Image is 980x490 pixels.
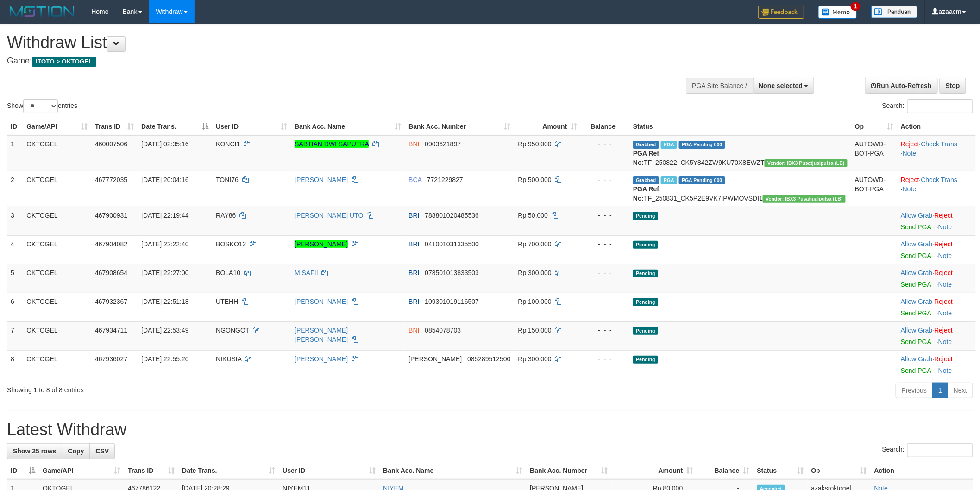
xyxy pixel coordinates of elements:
span: [DATE] 22:22:40 [141,240,188,248]
span: Grabbed [633,176,659,184]
span: Vendor URL: https://dashboard.q2checkout.com/secure [763,195,846,203]
a: Send PGA [901,281,931,288]
a: Note [903,150,917,157]
h4: Game: [7,57,644,66]
span: Rp 100.000 [518,298,552,305]
span: Marked by azaksroktogel [661,141,677,149]
img: Button%20Memo.svg [818,6,857,19]
th: Action [897,118,976,135]
span: · [901,298,934,305]
span: 467908654 [95,269,127,276]
span: NIKUSIA [216,355,241,363]
input: Search: [907,443,973,457]
td: OKTOGEL [23,235,91,264]
span: Marked by azaksroktogel [661,176,677,184]
th: Op: activate to sort column ascending [851,118,897,135]
span: PGA Pending [679,176,725,184]
span: Copy 085289512500 to clipboard [467,355,510,363]
a: Note [938,367,952,374]
span: BNI [408,327,419,334]
button: None selected [753,78,815,94]
td: · [897,321,976,350]
a: [PERSON_NAME] [295,240,348,248]
span: · [901,355,934,363]
span: [DATE] 22:51:18 [141,298,188,305]
a: Send PGA [901,309,931,317]
span: 467900931 [95,212,127,219]
span: PGA Pending [679,141,725,149]
span: Pending [633,327,658,335]
th: Bank Acc. Number: activate to sort column ascending [405,118,514,135]
b: PGA Ref. No: [633,185,661,202]
td: OKTOGEL [23,293,91,321]
span: UTEHH [216,298,238,305]
a: Run Auto-Refresh [865,78,938,94]
td: OKTOGEL [23,321,91,350]
span: Grabbed [633,141,659,149]
div: PGA Site Balance / [686,78,753,94]
span: BRI [408,212,419,219]
span: 460007506 [95,140,127,148]
span: Pending [633,270,658,277]
span: KONCI1 [216,140,240,148]
td: · · [897,135,976,171]
span: Copy 041001031335500 to clipboard [425,240,479,248]
a: Stop [940,78,966,94]
th: Bank Acc. Name: activate to sort column ascending [291,118,405,135]
span: Copy 0854078703 to clipboard [425,327,461,334]
span: Rp 150.000 [518,327,552,334]
span: BOLA10 [216,269,240,276]
span: [PERSON_NAME] [408,355,462,363]
a: Previous [896,383,933,398]
td: 3 [7,207,23,235]
span: BRI [408,269,419,276]
span: Copy 788801020485536 to clipboard [425,212,479,219]
a: Check Trans [921,176,958,183]
a: Reject [935,212,953,219]
img: panduan.png [871,6,917,18]
a: Reject [901,176,919,183]
a: Note [938,252,952,259]
a: Allow Grab [901,327,932,334]
td: OKTOGEL [23,264,91,293]
td: · [897,207,976,235]
td: 4 [7,235,23,264]
span: Copy 7721229827 to clipboard [427,176,463,183]
th: User ID: activate to sort column ascending [279,462,379,479]
th: Game/API: activate to sort column ascending [23,118,91,135]
a: Reject [935,269,953,276]
span: 1 [851,2,861,11]
span: Pending [633,241,658,249]
span: [DATE] 02:35:16 [141,140,188,148]
a: [PERSON_NAME] UTO [295,212,363,219]
a: Note [903,185,917,193]
span: [DATE] 20:04:16 [141,176,188,183]
a: 1 [932,383,948,398]
span: Pending [633,356,658,364]
span: 467932367 [95,298,127,305]
td: OKTOGEL [23,350,91,379]
input: Search: [907,99,973,113]
h1: Latest Withdraw [7,421,973,439]
span: Pending [633,298,658,306]
span: None selected [759,82,803,89]
th: Action [871,462,973,479]
a: Show 25 rows [7,443,62,459]
th: Balance [581,118,630,135]
span: [DATE] 22:55:20 [141,355,188,363]
th: Trans ID: activate to sort column ascending [124,462,178,479]
span: Pending [633,212,658,220]
span: [DATE] 22:53:49 [141,327,188,334]
div: - - - [585,268,626,277]
td: · · [897,171,976,207]
span: ITOTO > OKTOGEL [32,57,96,67]
a: Reject [935,298,953,305]
div: - - - [585,326,626,335]
th: Status [629,118,851,135]
a: Allow Grab [901,298,932,305]
a: Note [938,281,952,288]
a: Send PGA [901,223,931,231]
span: 467936027 [95,355,127,363]
span: Rp 300.000 [518,355,552,363]
a: [PERSON_NAME] [295,298,348,305]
